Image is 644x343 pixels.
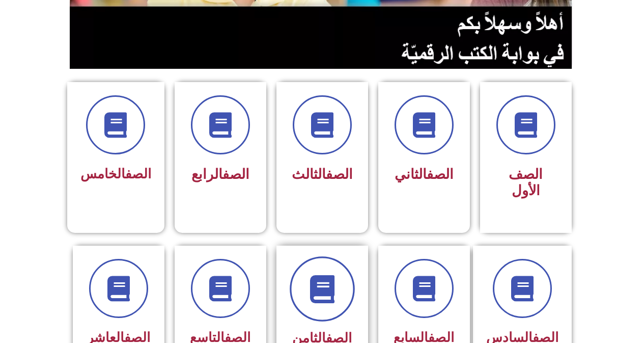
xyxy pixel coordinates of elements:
[222,166,249,182] a: الصف
[395,166,454,182] span: الثاني
[80,166,151,181] span: الخامس
[125,166,151,181] a: الصف
[326,166,353,182] a: الصف
[427,166,454,182] a: الصف
[509,166,543,199] span: الصف الأول
[191,166,249,182] span: الرابع
[292,166,353,182] span: الثالث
